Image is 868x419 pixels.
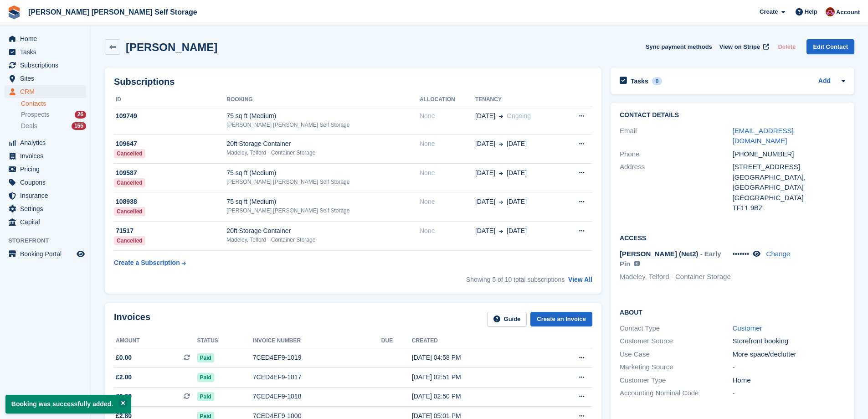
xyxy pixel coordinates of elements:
a: menu [5,216,86,228]
span: Ongoing [507,112,531,119]
div: Cancelled [114,178,145,187]
span: [DATE] [475,111,495,121]
span: Account [836,8,860,17]
div: More space/declutter [733,349,845,360]
div: Phone [620,149,732,160]
span: Deals [21,122,37,130]
div: None [420,197,475,207]
h2: Invoices [114,312,150,327]
div: 20ft Storage Container [226,139,420,149]
span: Coupons [20,176,75,189]
span: ••••••• [733,250,750,258]
a: menu [5,136,86,149]
div: 71517 [114,226,226,236]
th: Amount [114,334,197,348]
th: ID [114,93,226,107]
a: Create a Subscription [114,254,186,271]
div: Cancelled [114,236,145,245]
div: Use Case [620,349,732,360]
a: menu [5,189,86,202]
div: [PERSON_NAME] [PERSON_NAME] Self Storage [226,121,420,129]
th: Tenancy [475,93,562,107]
div: Create a Subscription [114,258,180,268]
div: [DATE] 02:50 PM [412,392,542,401]
a: menu [5,202,86,215]
a: Deals 155 [21,121,86,131]
div: 108938 [114,197,226,207]
span: [DATE] [475,226,495,236]
div: [DATE] 02:51 PM [412,372,542,382]
a: Customer [733,324,762,332]
div: [PHONE_NUMBER] [733,149,845,160]
th: Status [197,334,253,348]
span: CRM [20,85,75,98]
span: [PERSON_NAME] (Net2) [620,250,699,258]
th: Invoice number [253,334,381,348]
div: 155 [72,122,86,130]
div: [PERSON_NAME] [PERSON_NAME] Self Storage [226,207,420,215]
h2: About [620,307,845,316]
span: £0.00 [116,353,132,362]
span: - Early Pin [620,250,721,268]
span: Create [760,7,778,16]
div: [GEOGRAPHIC_DATA], [GEOGRAPHIC_DATA] [733,172,845,193]
h2: Subscriptions [114,77,592,87]
img: icon-info-grey-7440780725fd019a000dd9b08b2336e03edf1995a4989e88bcd33f0948082b44.svg [634,261,640,266]
div: 7CED4EF9-1019 [253,353,381,362]
span: Tasks [20,46,75,58]
a: View All [568,276,592,283]
div: Cancelled [114,149,145,158]
div: 7CED4EF9-1018 [253,392,381,401]
span: Prospects [21,110,49,119]
a: [PERSON_NAME] [PERSON_NAME] Self Storage [25,5,201,20]
th: Booking [226,93,420,107]
a: Contacts [21,99,86,108]
div: Customer Source [620,336,732,347]
div: [GEOGRAPHIC_DATA] [733,193,845,203]
span: Showing 5 of 10 total subscriptions [466,276,565,283]
div: 109647 [114,139,226,149]
span: Home [20,32,75,45]
span: Storefront [8,236,91,245]
div: 20ft Storage Container [226,226,420,236]
p: Booking was successfully added. [5,395,131,414]
div: 26 [75,111,86,119]
button: Sync payment methods [646,39,712,54]
div: 109587 [114,168,226,178]
a: View on Stripe [716,39,771,54]
img: stora-icon-8386f47178a22dfd0bd8f6a31ec36ba5ce8667c1dd55bd0f319d3a0aa187defe.svg [7,5,21,19]
a: [EMAIL_ADDRESS][DOMAIN_NAME] [733,127,794,145]
li: Madeley, Telford - Container Storage [620,272,732,282]
a: menu [5,248,86,260]
div: None [420,111,475,121]
span: Help [805,7,817,16]
span: £2.00 [116,372,132,382]
a: menu [5,163,86,176]
th: Due [381,334,412,348]
th: Allocation [420,93,475,107]
h2: Contact Details [620,112,845,119]
div: Cancelled [114,207,145,216]
div: 75 sq ft (Medium) [226,197,420,207]
span: [DATE] [507,226,527,236]
div: Storefront booking [733,336,845,347]
div: Email [620,126,732,146]
span: Pricing [20,163,75,176]
img: Ben Spickernell [826,7,835,16]
a: menu [5,72,86,85]
a: Preview store [75,248,86,259]
span: [DATE] [507,197,527,207]
a: menu [5,59,86,72]
div: Address [620,162,732,213]
a: Guide [487,312,527,327]
a: menu [5,46,86,58]
span: View on Stripe [719,42,760,52]
div: TF11 9BZ [733,203,845,213]
h2: Tasks [631,77,648,85]
span: Paid [197,392,214,401]
span: Subscriptions [20,59,75,72]
a: menu [5,32,86,45]
a: Change [766,250,791,258]
a: Create an Invoice [530,312,592,327]
div: [PERSON_NAME] [PERSON_NAME] Self Storage [226,178,420,186]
